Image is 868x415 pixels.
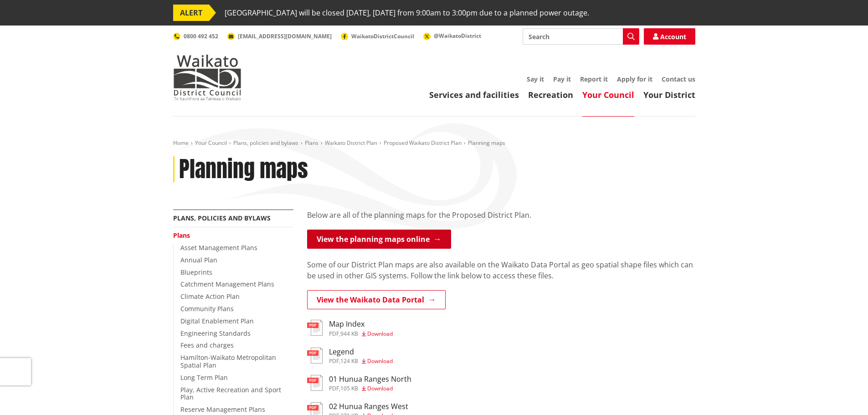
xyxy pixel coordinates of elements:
[468,139,505,147] span: Planning maps
[180,317,254,325] a: Digital Enablement Plan
[180,405,265,414] a: Reserve Management Plans
[329,330,339,338] span: pdf
[184,32,218,40] span: 0800 492 452
[233,139,298,147] a: Plans, policies and bylaws
[367,357,393,365] span: Download
[580,75,608,83] a: Report it
[227,32,332,40] a: [EMAIL_ADDRESS][DOMAIN_NAME]
[173,214,271,222] a: Plans, policies and bylaws
[180,292,240,301] a: Climate Action Plan
[329,359,393,364] div: ,
[527,75,544,83] a: Say it
[329,384,339,392] span: pdf
[423,32,481,40] a: @WaikatoDistrict
[173,139,189,147] a: Home
[305,139,318,147] a: Plans
[307,290,446,309] a: View the Waikato Data Portal
[351,32,414,40] span: WaikatoDistrictCouncil
[325,139,377,147] a: Waikato District Plan
[307,210,695,220] p: Below are all of the planning maps for the Proposed District Plan.
[307,320,323,336] img: document-pdf.svg
[329,320,393,328] h3: Map Index
[180,268,212,277] a: Blueprints
[367,384,393,392] span: Download
[180,329,251,338] a: Engineering Standards
[307,230,451,249] a: View the planning maps online
[367,330,393,338] span: Download
[180,373,228,382] a: Long Term Plan
[643,89,695,100] a: Your District
[523,28,639,45] input: Search input
[180,385,281,402] a: Play, Active Recreation and Sport Plan
[195,139,227,147] a: Your Council
[340,357,358,365] span: 124 KB
[617,75,652,83] a: Apply for it
[180,304,234,313] a: Community Plans
[582,89,634,100] a: Your Council
[180,243,257,252] a: Asset Management Plans
[329,402,408,411] h3: 02 Hunua Ranges West
[340,384,358,392] span: 105 KB
[238,32,332,40] span: [EMAIL_ADDRESS][DOMAIN_NAME]
[173,32,218,40] a: 0800 492 452
[307,375,411,391] a: 01 Hunua Ranges North pdf,105 KB Download
[180,280,274,288] a: Catchment Management Plans
[179,156,308,183] h1: Planning maps
[225,5,589,21] span: [GEOGRAPHIC_DATA] will be closed [DATE], [DATE] from 9:00am to 3:00pm due to a planned power outage.
[662,75,695,83] a: Contact us
[826,377,859,410] iframe: Messenger Launcher
[307,348,323,364] img: document-pdf.svg
[307,348,393,364] a: Legend pdf,124 KB Download
[434,32,481,40] span: @WaikatoDistrict
[173,139,695,147] nav: breadcrumb
[528,89,573,100] a: Recreation
[180,353,276,369] a: Hamilton-Waikato Metropolitan Spatial Plan
[329,386,411,391] div: ,
[384,139,462,147] a: Proposed Waikato District Plan
[307,259,695,281] p: Some of our District Plan maps are also available on the Waikato Data Portal as geo spatial shape...
[429,89,519,100] a: Services and facilities
[307,320,393,336] a: Map Index pdf,944 KB Download
[307,375,323,391] img: document-pdf.svg
[340,330,358,338] span: 944 KB
[329,357,339,365] span: pdf
[180,341,234,349] a: Fees and charges
[553,75,571,83] a: Pay it
[341,32,414,40] a: WaikatoDistrictCouncil
[329,375,411,384] h3: 01 Hunua Ranges North
[329,348,393,356] h3: Legend
[173,231,190,240] a: Plans
[173,5,209,21] span: ALERT
[173,55,241,100] img: Waikato District Council - Te Kaunihera aa Takiwaa o Waikato
[644,28,695,45] a: Account
[180,256,217,264] a: Annual Plan
[329,331,393,337] div: ,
